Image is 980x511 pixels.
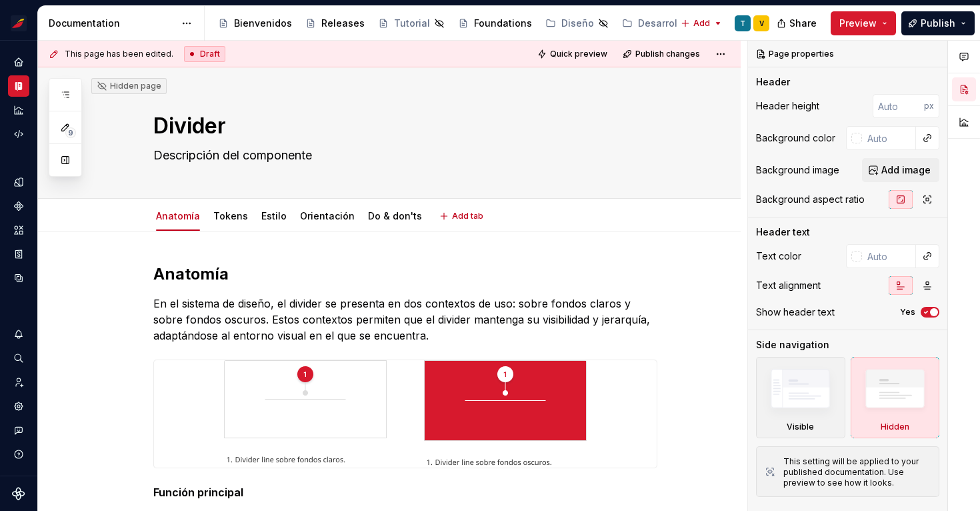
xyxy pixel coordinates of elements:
[756,193,865,206] div: Background aspect ratio
[756,249,801,263] div: Text color
[638,17,686,30] div: Desarrollo
[8,396,29,417] a: Settings
[756,338,829,352] div: Side navigation
[839,17,877,30] span: Preview
[474,17,532,30] div: Foundations
[153,264,657,285] h2: Anatomía
[756,357,845,438] div: Visible
[900,307,915,318] label: Yes
[783,456,931,488] div: This setting will be applied to your published documentation. Use preview to see how it looks.
[394,17,430,30] div: Tutorial
[300,210,355,221] a: Orientación
[8,171,29,193] a: Design tokens
[756,75,790,89] div: Header
[11,15,27,31] img: 55604660-494d-44a9-beb2-692398e9940a.png
[8,51,29,73] a: Home
[200,49,220,59] span: Draft
[453,13,537,34] a: Foundations
[363,201,427,229] div: Do & don'ts
[452,211,483,221] span: Add tab
[756,99,819,113] div: Header height
[151,110,655,142] textarea: Divider
[224,360,587,468] img: 19e69eae-752f-4452-985d-b585f7659876.png
[756,279,821,292] div: Text alignment
[693,18,710,29] span: Add
[8,420,29,441] button: Contact support
[213,13,297,34] a: Bienvenidos
[851,357,940,438] div: Hidden
[8,324,29,345] button: Notifications
[862,158,939,182] button: Add image
[234,17,292,30] div: Bienvenidos
[208,201,253,229] div: Tokens
[759,18,764,29] div: V
[300,13,370,34] a: Releases
[8,99,29,121] a: Analytics
[373,13,450,34] a: Tutorial
[8,219,29,241] a: Assets
[97,81,161,91] div: Hidden page
[901,11,975,35] button: Publish
[756,225,810,239] div: Header text
[924,101,934,111] p: px
[921,17,955,30] span: Publish
[831,11,896,35] button: Preview
[770,11,825,35] button: Share
[756,131,835,145] div: Background color
[213,10,674,37] div: Page tree
[12,487,25,500] svg: Supernova Logo
[8,268,29,289] a: Data sources
[8,243,29,265] a: Storybook stories
[65,127,76,138] span: 9
[635,49,700,59] span: Publish changes
[8,195,29,217] a: Components
[368,210,422,221] a: Do & don'ts
[873,94,924,118] input: Auto
[153,296,657,344] p: En el sistema de diseño, el divider se presenta en dos contextos de uso: sobre fondos claros y so...
[156,210,200,221] a: Anatomía
[617,13,706,34] a: Desarrollo
[8,75,29,97] a: Documentation
[8,372,29,393] a: Invite team
[153,486,243,499] strong: Función principal
[550,49,607,59] span: Quick preview
[151,145,655,166] textarea: Descripción del componente
[881,422,909,432] div: Hidden
[261,210,287,221] a: Estilo
[8,123,29,145] a: Code automation
[65,49,173,59] span: This page has been edited.
[533,45,613,63] button: Quick preview
[881,163,931,177] span: Add image
[740,18,745,29] div: T
[862,244,916,268] input: Auto
[862,126,916,150] input: Auto
[213,210,248,221] a: Tokens
[619,45,706,63] button: Publish changes
[540,13,614,34] a: Diseño
[789,17,817,30] span: Share
[677,14,727,33] button: Add
[49,17,175,30] div: Documentation
[8,348,29,369] button: Search ⌘K
[151,201,205,229] div: Anatomía
[756,163,839,177] div: Background image
[787,422,814,432] div: Visible
[321,17,365,30] div: Releases
[756,306,835,319] div: Show header text
[435,207,489,225] button: Add tab
[295,201,360,229] div: Orientación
